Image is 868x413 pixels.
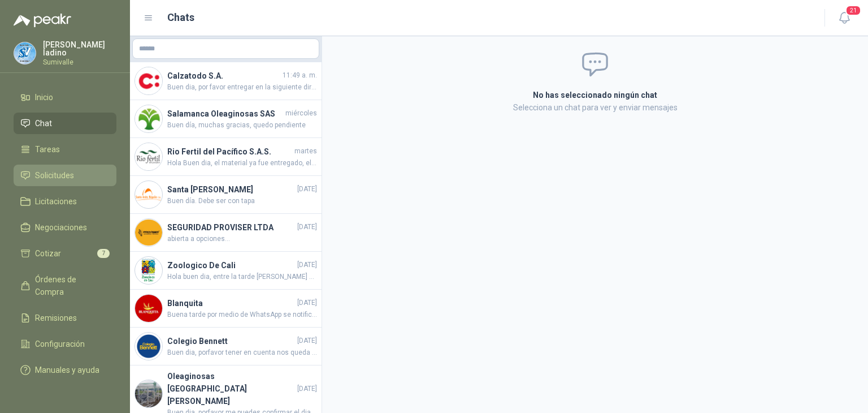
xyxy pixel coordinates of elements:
[14,42,36,64] img: Company Logo
[297,184,317,195] span: [DATE]
[135,143,162,170] img: Company Logo
[14,139,116,160] a: Tareas
[130,100,322,138] a: Company LogoSalamanca Oleaginosas SASmiércolesBuen día, muchas gracias, quedo pendiente
[135,181,162,208] img: Company Logo
[35,273,106,298] span: Órdenes de Compra
[14,87,116,108] a: Inicio
[167,82,317,93] span: Buen dia, por favor entregar en la siguiente direccion CARRERA 23D # 10A - 35 BARRIO JUNIN [GEOGR...
[167,107,283,120] h4: Salamanca Oleaginosas SAS
[135,67,162,94] img: Company Logo
[167,158,317,169] span: Hola Buen dia, el material ya fue entregado, el 26 [PERSON_NAME] 2025
[135,295,162,322] img: Company Logo
[35,312,77,324] span: Remisiones
[167,145,292,158] h4: Rio Fertil del Pacífico S.A.S.
[43,59,116,66] p: Sumivalle
[285,108,317,119] span: miércoles
[167,10,194,25] h1: Chats
[167,347,317,358] span: Buen dia, porfavor tener en cuenta nos queda solo 1 unidad.
[167,259,295,272] h4: Zoologico De Cali
[398,89,792,101] h2: No has seleccionado ningún chat
[97,249,110,258] span: 7
[14,14,71,27] img: Logo peakr
[297,260,317,270] span: [DATE]
[167,370,295,407] h4: Oleaginosas [GEOGRAPHIC_DATA][PERSON_NAME]
[35,247,61,260] span: Cotizar
[167,234,317,244] span: abierta a opciones...
[130,328,322,365] a: Company LogoColegio Bennett[DATE]Buen dia, porfavor tener en cuenta nos queda solo 1 unidad.
[398,101,792,114] p: Selecciona un chat para ver y enviar mensajes
[135,105,162,132] img: Company Logo
[297,222,317,233] span: [DATE]
[294,146,317,157] span: martes
[130,252,322,290] a: Company LogoZoologico De Cali[DATE]Hola buen dia, entre la tarde [PERSON_NAME] y el dia de mañana...
[14,217,116,238] a: Negociaciones
[167,183,295,196] h4: Santa [PERSON_NAME]
[14,243,116,264] a: Cotizar7
[135,333,162,360] img: Company Logo
[35,169,74,182] span: Solicitudes
[14,269,116,303] a: Órdenes de Compra
[130,214,322,252] a: Company LogoSEGURIDAD PROVISER LTDA[DATE]abierta a opciones...
[167,120,317,131] span: Buen día, muchas gracias, quedo pendiente
[35,117,52,130] span: Chat
[14,359,116,381] a: Manuales y ayuda
[130,62,322,100] a: Company LogoCalzatodo S.A.11:49 a. m.Buen dia, por favor entregar en la siguiente direccion CARRE...
[35,364,99,376] span: Manuales y ayuda
[297,298,317,308] span: [DATE]
[283,70,317,81] span: 11:49 a. m.
[845,5,861,16] span: 21
[167,309,317,320] span: Buena tarde por medio de WhatsApp se notifico que [PERSON_NAME] de 5 a 7 [PERSON_NAME] mas por el...
[135,380,162,407] img: Company Logo
[297,335,317,346] span: [DATE]
[167,272,317,282] span: Hola buen dia, entre la tarde [PERSON_NAME] y el dia de mañana te debe estar llegando.
[14,165,116,186] a: Solicitudes
[35,338,85,350] span: Configuración
[35,91,53,104] span: Inicio
[14,307,116,329] a: Remisiones
[135,257,162,284] img: Company Logo
[130,176,322,214] a: Company LogoSanta [PERSON_NAME][DATE]Buen día. Debe ser con tapa
[167,196,317,206] span: Buen día. Debe ser con tapa
[135,219,162,246] img: Company Logo
[167,335,295,347] h4: Colegio Bennett
[14,191,116,212] a: Licitaciones
[35,143,60,156] span: Tareas
[297,384,317,394] span: [DATE]
[130,138,322,176] a: Company LogoRio Fertil del Pacífico S.A.S.martesHola Buen dia, el material ya fue entregado, el 2...
[167,297,295,309] h4: Blanquita
[167,70,280,82] h4: Calzatodo S.A.
[167,221,295,234] h4: SEGURIDAD PROVISER LTDA
[35,195,77,208] span: Licitaciones
[14,113,116,134] a: Chat
[43,41,116,57] p: [PERSON_NAME] ladino
[130,290,322,328] a: Company LogoBlanquita[DATE]Buena tarde por medio de WhatsApp se notifico que [PERSON_NAME] de 5 a...
[834,8,854,28] button: 21
[14,333,116,355] a: Configuración
[35,221,87,234] span: Negociaciones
